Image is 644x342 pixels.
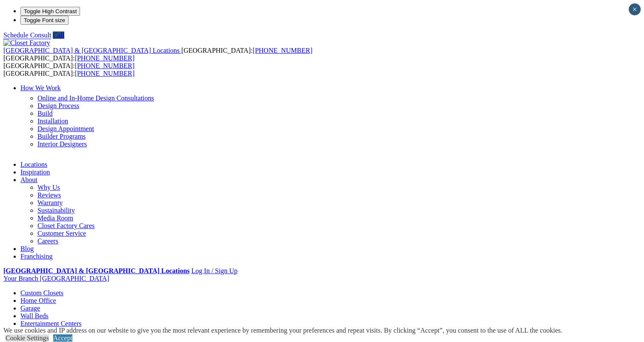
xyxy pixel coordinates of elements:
span: [GEOGRAPHIC_DATA]: [GEOGRAPHIC_DATA]: [3,62,135,77]
a: Reviews [37,191,61,199]
img: Closet Factory [3,39,50,47]
span: Toggle High Contrast [24,8,77,14]
a: [PHONE_NUMBER] [75,54,135,62]
a: [PHONE_NUMBER] [75,70,135,77]
a: Blog [20,245,34,252]
a: Sustainability [37,207,75,214]
a: Locations [20,161,47,168]
a: Customer Service [37,230,86,237]
span: [GEOGRAPHIC_DATA] [40,275,109,282]
a: Franchising [20,253,53,260]
a: Interior Designers [37,140,87,148]
a: Log In / Sign Up [191,267,237,274]
div: We use cookies and IP address on our website to give you the most relevant experience by remember... [3,327,562,334]
a: Build [37,110,53,117]
a: Home Office [20,297,56,304]
button: Toggle High Contrast [20,7,80,16]
span: [GEOGRAPHIC_DATA] & [GEOGRAPHIC_DATA] Locations [3,47,180,54]
a: Warranty [37,199,63,206]
span: Toggle Font size [24,17,65,23]
a: [GEOGRAPHIC_DATA] & [GEOGRAPHIC_DATA] Locations [3,267,189,274]
button: Close [629,3,641,15]
a: Installation [37,117,68,125]
a: How We Work [20,84,61,91]
a: Entertainment Centers [20,320,82,327]
a: Cookie Settings [6,334,49,342]
a: [PHONE_NUMBER] [75,62,135,69]
a: Custom Closets [20,289,63,296]
a: [PHONE_NUMBER] [252,47,312,54]
span: [GEOGRAPHIC_DATA]: [GEOGRAPHIC_DATA]: [3,47,312,62]
a: About [20,176,37,183]
a: Design Appointment [37,125,94,132]
a: Online and In-Home Design Consultations [37,94,154,102]
a: Builder Programs [37,133,86,140]
a: Careers [37,237,58,245]
a: Accept [53,334,72,342]
button: Toggle Font size [20,16,69,25]
a: Design Process [37,102,79,109]
a: Wall Beds [20,312,49,319]
a: Media Room [37,214,73,222]
span: Your Branch [3,275,38,282]
a: Inspiration [20,168,50,176]
a: Call [53,31,64,39]
a: [GEOGRAPHIC_DATA] & [GEOGRAPHIC_DATA] Locations [3,47,181,54]
a: Closet Factory Cares [37,222,94,229]
a: Schedule Consult [3,31,51,39]
a: Your Branch [GEOGRAPHIC_DATA] [3,275,109,282]
a: Garage [20,305,40,312]
a: Why Us [37,184,60,191]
